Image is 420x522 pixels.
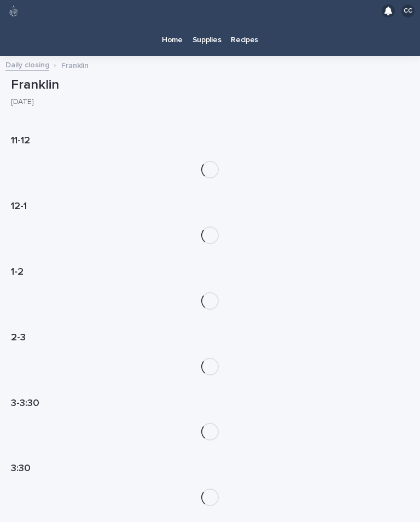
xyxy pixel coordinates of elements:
p: Home [162,22,183,45]
img: 80hjoBaRqlyywVK24fQd [7,4,21,18]
a: Home [157,22,188,56]
p: Recipes [231,22,258,45]
a: Supplies [188,22,226,56]
p: Franklin [61,59,89,71]
p: Supplies [192,22,221,45]
h1: 11-12 [11,135,409,148]
p: [DATE] [11,97,400,107]
h1: 12-1 [11,200,409,213]
a: Recipes [226,22,263,56]
h1: 3:30 [11,462,409,475]
h1: 3-3:30 [11,397,409,410]
h1: 1-2 [11,266,409,279]
h1: 2-3 [11,332,409,345]
div: CC [401,4,415,18]
a: Daily closing [5,58,49,71]
p: Franklin [11,77,405,93]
